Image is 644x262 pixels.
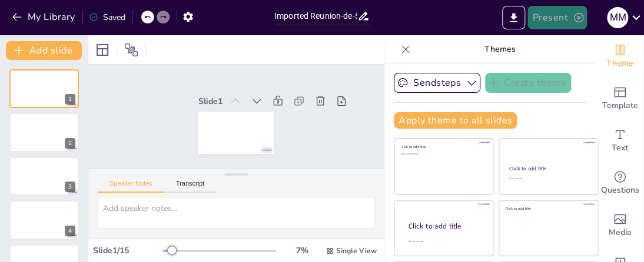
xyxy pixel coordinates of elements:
[401,152,485,155] div: Click to add text
[65,182,75,192] div: 3
[9,200,79,239] div: 4
[596,35,643,78] div: Change the overall theme
[409,240,483,243] div: Click to add body
[9,69,79,108] div: 1
[93,41,112,59] div: Layout
[65,94,75,105] div: 1
[596,78,643,120] div: Add ready made slides
[124,43,138,57] span: Position
[607,7,628,28] div: M M
[9,157,79,196] div: 3
[601,184,639,197] span: Questions
[89,12,125,23] div: Saved
[336,246,377,256] span: Single View
[164,180,217,193] button: Transcript
[509,165,587,172] div: Click to add title
[596,120,643,162] div: Add text boxes
[394,112,517,129] button: Apply theme to all slides
[502,6,525,29] button: Export to PowerPoint
[509,177,587,180] div: Click to add text
[596,162,643,204] div: Get real-time input from your audience
[602,99,638,112] span: Template
[485,73,571,93] button: Create theme
[527,6,586,29] button: Present
[401,145,485,149] div: Click to add title
[274,8,357,25] input: Insert title
[394,73,480,93] button: Sendsteps
[288,245,316,256] div: 7 %
[65,226,75,236] div: 4
[596,204,643,247] div: Add images, graphics, shapes or video
[65,138,75,149] div: 2
[607,6,628,29] button: M M
[9,113,79,152] div: 2
[506,206,590,210] div: Click to add title
[6,41,82,60] button: Add slide
[409,221,484,231] div: Click to add title
[415,35,585,63] p: Themes
[211,78,237,100] div: Slide 1
[612,142,628,154] span: Text
[606,57,633,70] span: Theme
[9,8,80,26] button: My Library
[98,180,164,193] button: Speaker Notes
[609,226,632,239] span: Media
[93,245,163,256] div: Slide 1 / 15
